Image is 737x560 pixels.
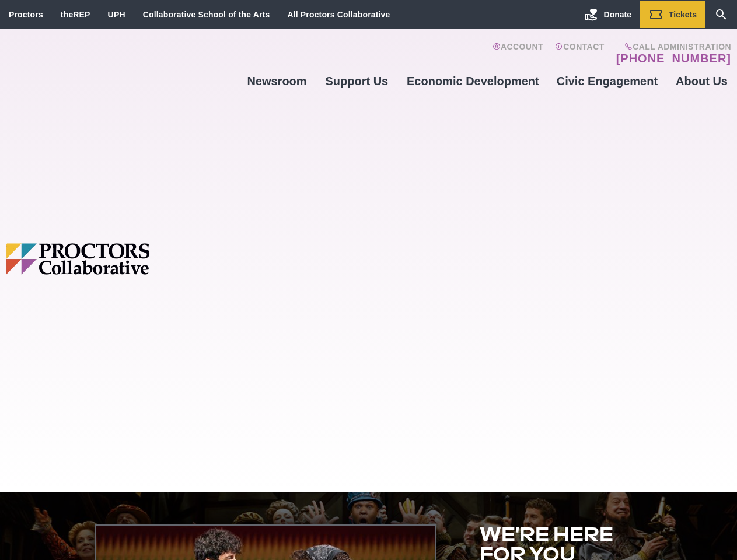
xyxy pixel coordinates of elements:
[616,51,731,65] a: [PHONE_NUMBER]
[666,65,737,97] a: About Us
[640,1,705,28] a: Tickets
[143,10,270,19] a: Collaborative School of the Arts
[705,1,737,28] a: Search
[493,42,543,65] a: Account
[108,10,125,19] a: UPH
[575,1,640,28] a: Donate
[9,10,43,19] a: Proctors
[6,243,238,274] img: Proctors logo
[555,42,605,65] a: Contact
[604,10,631,19] span: Donate
[613,42,731,51] span: Call Administration
[398,65,548,97] a: Economic Development
[238,65,315,97] a: Newsroom
[61,10,90,19] a: theREP
[669,10,697,19] span: Tickets
[287,10,390,19] a: All Proctors Collaborative
[316,65,398,97] a: Support Us
[548,65,666,97] a: Civic Engagement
